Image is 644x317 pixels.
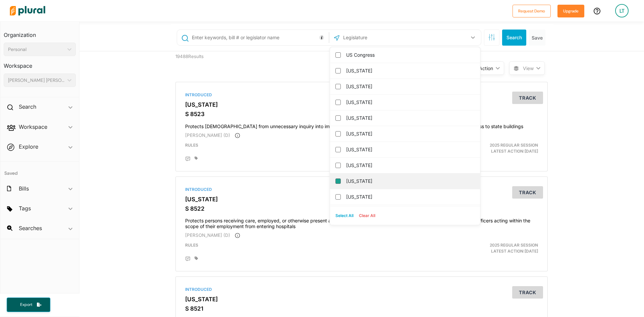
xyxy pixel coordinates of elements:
[512,92,543,104] button: Track
[346,82,473,92] label: [US_STATE]
[19,185,29,192] h2: Bills
[513,7,551,14] a: Request Demo
[422,242,543,254] div: Latest Action: [DATE]
[529,30,545,46] button: Save
[342,31,414,44] input: Legislature
[346,50,473,60] label: US Congress
[346,97,473,107] label: [US_STATE]
[191,31,327,44] input: Enter keywords, bill # or legislator name
[490,243,538,248] span: 2025 Regular Session
[422,142,543,154] div: Latest Action: [DATE]
[488,34,495,40] span: Search Filters
[7,298,50,312] button: Export
[195,256,198,260] div: Add tags
[185,120,538,129] h4: Protects [DEMOGRAPHIC_DATA] from unnecessary inquiry into immigration status and restricting fede...
[170,51,266,77] div: 19488 Results
[195,156,198,160] div: Add tags
[4,56,76,71] h3: Workspace
[185,92,538,98] div: Introduced
[615,4,629,17] div: LT
[333,211,356,221] button: Select All
[4,25,76,40] h3: Organization
[512,286,543,299] button: Track
[8,77,65,84] div: [PERSON_NAME] [PERSON_NAME]
[185,111,538,117] h3: S 8523
[185,205,538,212] h3: S 8522
[346,145,473,155] label: [US_STATE]
[490,143,538,148] span: 2025 Regular Session
[19,103,36,110] h2: Search
[185,143,198,148] span: Rules
[346,66,473,76] label: [US_STATE]
[185,286,538,293] div: Introduced
[19,123,47,130] h2: Workspace
[185,256,191,262] div: Add Position Statement
[356,211,378,221] button: Clear All
[346,192,473,202] label: [US_STATE]
[185,215,538,229] h4: Protects persons receiving care, employed, or otherwise present at a hospital from immigration ar...
[185,232,230,238] span: [PERSON_NAME] (D)
[610,1,634,20] a: LT
[523,65,534,72] span: View
[185,187,538,193] div: Introduced
[502,30,526,46] button: Search
[185,133,230,138] span: [PERSON_NAME] (D)
[0,162,79,178] h4: Saved
[557,7,584,14] a: Upgrade
[346,176,473,186] label: [US_STATE]
[346,160,473,170] label: [US_STATE]
[319,35,325,41] div: Tooltip anchor
[513,5,551,17] button: Request Demo
[185,101,538,108] h3: [US_STATE]
[185,243,198,248] span: Rules
[346,129,473,139] label: [US_STATE]
[185,196,538,203] h3: [US_STATE]
[185,305,538,312] h3: S 8521
[8,46,65,53] div: Personal
[185,156,191,162] div: Add Position Statement
[346,113,473,123] label: [US_STATE]
[15,302,37,308] span: Export
[185,296,538,303] h3: [US_STATE]
[512,186,543,199] button: Track
[557,5,584,17] button: Upgrade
